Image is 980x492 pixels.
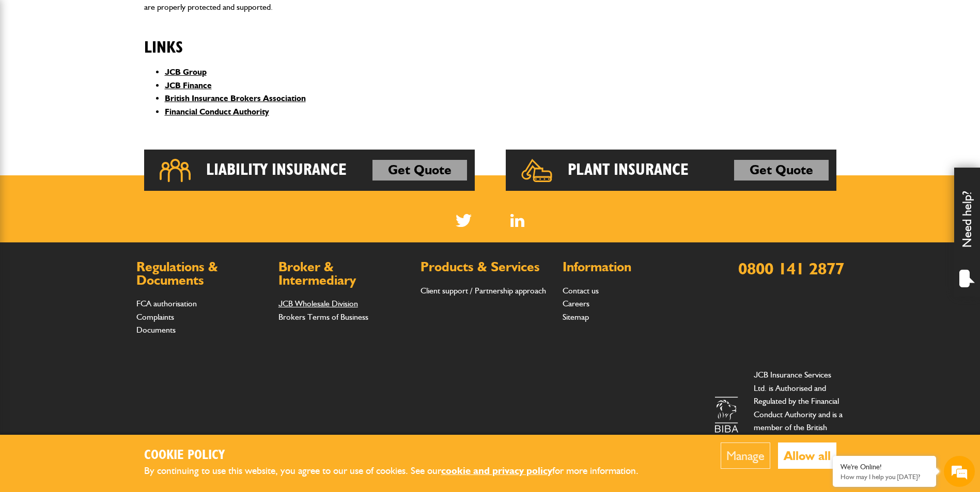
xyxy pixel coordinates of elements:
a: Financial Conduct Authority [165,107,269,117]
a: Brokers Terms of Business [278,312,368,322]
h2: Information [563,260,694,274]
a: JCB Wholesale Division [278,299,358,308]
h2: Broker & Intermediary [278,260,410,287]
h2: Links [144,22,456,57]
a: British Insurance Brokers Association [165,93,306,103]
p: By continuing to use this website, you agree to our use of cookies. See our for more information. [144,463,656,479]
h2: Plant Insurance [568,160,689,181]
a: 0800 141 2877 [738,258,844,278]
h2: Cookie Policy [144,448,656,464]
h2: Products & Services [421,260,552,274]
h2: Liability Insurance [206,160,347,181]
a: Careers [563,299,589,308]
a: FCA authorisation [136,299,197,308]
a: JCB Group [165,67,207,77]
p: JCB Insurance Services Ltd. is Authorised and Regulated by the Financial Conduct Authority and is... [754,368,844,461]
a: Get Quote [372,160,467,181]
a: Complaints [136,312,174,322]
button: Allow all [778,442,836,469]
h2: Regulations & Documents [136,260,268,287]
button: Manage [721,442,770,469]
div: Need help? [954,168,980,297]
a: LinkedIn [510,214,524,227]
div: We're Online! [841,463,928,471]
a: Contact us [563,286,599,296]
img: Linked In [510,214,524,227]
a: Documents [136,325,176,335]
a: JCB Finance [165,80,212,90]
img: Twitter [456,214,472,227]
a: cookie and privacy policy [441,465,552,477]
a: Get Quote [734,160,829,181]
p: How may I help you today? [841,473,928,481]
a: Sitemap [563,312,589,322]
a: Client support / Partnership approach [421,286,546,296]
